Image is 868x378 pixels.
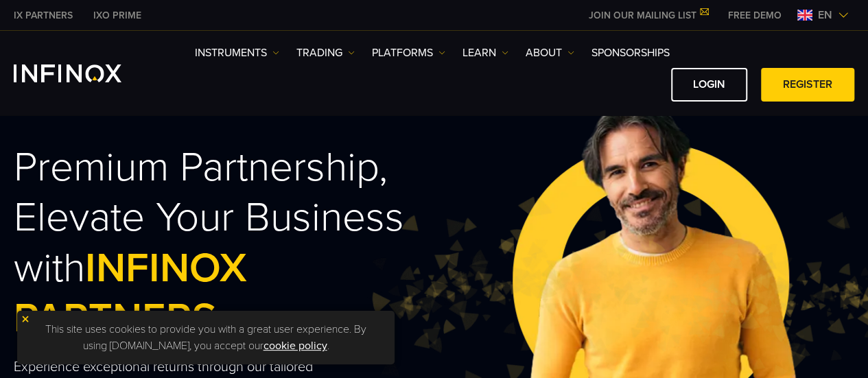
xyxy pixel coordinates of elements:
a: INFINOX [3,8,83,23]
h2: Premium Partnership, Elevate Your Business with [14,143,459,344]
a: Learn [462,45,508,61]
a: SPONSORSHIPS [591,45,670,61]
a: Instruments [195,45,279,61]
span: INFINOX PARTNERS [14,243,247,342]
a: LOGIN [671,68,747,102]
a: ABOUT [526,45,574,61]
a: REGISTER [761,68,854,102]
a: INFINOX MENU [718,8,792,23]
span: en [812,7,838,23]
a: JOIN OUR MAILING LIST [578,10,718,21]
img: yellow close icon [21,314,30,324]
a: PLATFORMS [372,45,445,61]
a: INFINOX [83,8,152,23]
p: This site uses cookies to provide you with a great user experience. By using [DOMAIN_NAME], you a... [24,318,388,357]
a: INFINOX Logo [14,64,154,82]
a: cookie policy [263,339,327,353]
a: TRADING [296,45,355,61]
